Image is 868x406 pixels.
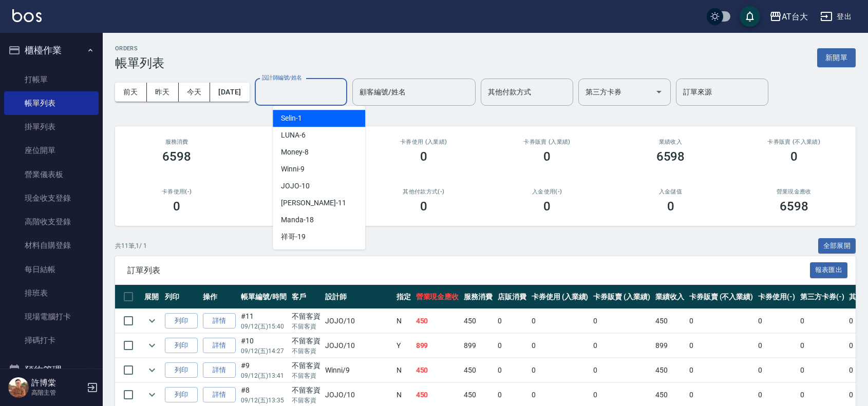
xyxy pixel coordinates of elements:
th: 卡券販賣 (入業績) [591,285,653,309]
th: 卡券販賣 (不入業績) [687,285,756,309]
td: 450 [461,309,495,333]
td: 0 [591,309,653,333]
button: expand row [144,338,160,353]
a: 詳情 [203,362,236,378]
button: expand row [144,362,160,378]
button: 新開單 [817,48,856,67]
td: 0 [495,309,529,333]
h2: 卡券使用(-) [127,188,226,195]
td: 0 [529,358,591,382]
div: 不留客資 [292,336,320,346]
span: 祥哥 -19 [281,231,306,242]
h3: 6598 [656,149,685,164]
td: 450 [653,358,687,382]
h3: 0 [790,149,798,164]
span: JOJO -10 [281,181,310,191]
td: JOJO /10 [323,309,393,333]
button: expand row [144,313,160,328]
a: 詳情 [203,338,236,354]
th: 展開 [142,285,162,309]
button: 前天 [115,83,147,102]
th: 業績收入 [653,285,687,309]
h2: 業績收入 [621,139,720,145]
th: 卡券使用(-) [756,285,798,309]
th: 指定 [394,285,413,309]
a: 現金收支登錄 [4,186,99,210]
button: 列印 [165,313,198,329]
td: 450 [413,358,462,382]
h3: 0 [543,199,551,214]
td: JOJO /10 [323,334,393,358]
h3: 帳單列表 [115,56,164,70]
th: 操作 [200,285,238,309]
span: LUNA -6 [281,130,306,141]
p: 09/12 (五) 13:41 [241,371,287,380]
th: 列印 [162,285,200,309]
button: 櫃檯作業 [4,37,99,64]
a: 高階收支登錄 [4,210,99,234]
img: Person [8,377,29,398]
h3: 0 [420,149,427,164]
td: 0 [798,309,847,333]
h3: 6598 [162,149,191,164]
span: [PERSON_NAME] -11 [281,198,346,208]
h2: 其他付款方式(-) [374,188,473,195]
p: 不留客資 [292,371,320,380]
td: 450 [653,309,687,333]
h2: 入金使用(-) [498,188,596,195]
a: 打帳單 [4,68,99,91]
div: AT台大 [782,10,808,23]
p: 不留客資 [292,346,320,356]
p: 09/12 (五) 13:35 [241,396,287,405]
button: AT台大 [765,6,812,27]
td: N [394,358,413,382]
td: 0 [529,309,591,333]
th: 設計師 [323,285,393,309]
button: 登出 [816,7,856,26]
button: expand row [144,387,160,402]
td: 0 [591,358,653,382]
th: 帳單編號/時間 [238,285,289,309]
td: 0 [756,309,798,333]
h2: 第三方卡券(-) [251,188,349,195]
div: 不留客資 [292,311,320,322]
th: 卡券使用 (入業績) [529,285,591,309]
a: 材料自購登錄 [4,234,99,257]
p: 高階主管 [31,388,84,397]
th: 第三方卡券(-) [798,285,847,309]
button: 列印 [165,362,198,378]
td: Y [394,334,413,358]
td: #10 [238,334,289,358]
a: 帳單列表 [4,91,99,115]
h3: 0 [173,199,180,214]
td: 0 [687,358,756,382]
td: 899 [413,334,462,358]
button: 報表匯出 [810,262,848,278]
h2: 入金儲值 [621,188,720,195]
td: #11 [238,309,289,333]
button: 預約管理 [4,357,99,383]
p: 不留客資 [292,396,320,405]
td: 0 [756,358,798,382]
a: 每日結帳 [4,258,99,281]
a: 新開單 [817,52,856,62]
th: 服務消費 [461,285,495,309]
h5: 許博棠 [31,378,84,388]
button: Open [651,84,667,100]
button: 列印 [165,387,198,403]
h2: ORDERS [115,45,164,52]
button: 今天 [179,83,211,102]
p: 09/12 (五) 15:40 [241,322,287,331]
a: 營業儀表板 [4,163,99,186]
td: 0 [495,358,529,382]
h2: 卡券使用 (入業績) [374,139,473,145]
label: 設計師編號/姓名 [262,74,302,82]
td: 450 [461,358,495,382]
span: Money -8 [281,147,309,158]
th: 營業現金應收 [413,285,462,309]
h3: 6598 [780,199,808,214]
td: 0 [756,334,798,358]
button: 全部展開 [818,238,856,254]
span: Selin -1 [281,113,302,124]
p: 09/12 (五) 14:27 [241,346,287,356]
